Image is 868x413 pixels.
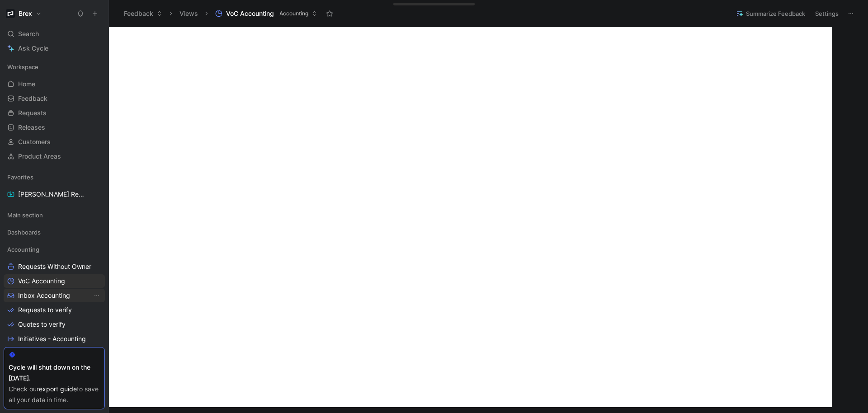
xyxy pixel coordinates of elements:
button: Views [175,7,202,20]
a: Quotes to verify [4,318,105,331]
div: Cycle will shut down on the [DATE]. [9,362,100,384]
span: Ask Cycle [18,43,48,54]
div: Search [4,27,105,41]
span: Feedback [18,94,47,103]
span: Home [18,80,35,89]
span: Customers [18,137,51,146]
span: Main section [7,211,43,220]
button: Summarize Feedback [732,7,809,20]
div: Favorites [4,170,105,184]
a: Requests [4,106,105,120]
div: Main section [4,208,105,222]
h1: Brex [19,9,32,18]
a: Initiatives - Accounting [4,332,105,346]
span: Inbox Accounting [18,291,70,300]
div: Dashboards [4,225,105,239]
a: [PERSON_NAME] Request [4,188,105,201]
a: Inbox AccountingView actions [4,289,105,302]
span: VoC Accounting [226,9,274,18]
span: Search [18,28,39,39]
a: Ask Cycle [4,42,105,55]
div: Main section [4,208,105,225]
span: Dashboards [7,228,41,237]
a: Requests Without Owner [4,260,105,273]
div: Accounting [4,243,105,256]
button: BrexBrex [4,7,44,20]
span: [PERSON_NAME] Request [18,190,84,199]
a: Feedback [4,92,105,105]
span: Workspace [7,62,38,71]
span: Requests [18,108,47,117]
span: Quotes to verify [18,320,66,329]
span: Requests Without Owner [18,262,91,271]
a: Home [4,77,105,91]
span: Favorites [7,173,33,182]
span: VoC Accounting [18,277,65,286]
a: Customers [4,135,105,149]
span: Releases [18,123,45,132]
a: export guide [39,385,77,393]
div: Check our to save all your data in time. [9,384,100,405]
div: Workspace [4,60,105,74]
div: AccountingRequests Without OwnerVoC AccountingInbox AccountingView actionsRequests to verifyQuote... [4,243,105,346]
span: Accounting [279,9,308,18]
a: Product Areas [4,150,105,163]
button: Settings [811,7,843,20]
a: VoC Accounting [4,274,105,288]
button: VoC AccountingAccounting [211,7,321,20]
span: Product Areas [18,152,61,161]
button: Feedback [120,7,166,20]
a: Requests to verify [4,303,105,317]
div: Dashboards [4,225,105,242]
button: View actions [92,291,101,300]
img: Brex [6,9,15,18]
span: Accounting [7,245,39,254]
span: Requests to verify [18,305,72,314]
a: Releases [4,121,105,134]
span: Initiatives - Accounting [18,334,86,343]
